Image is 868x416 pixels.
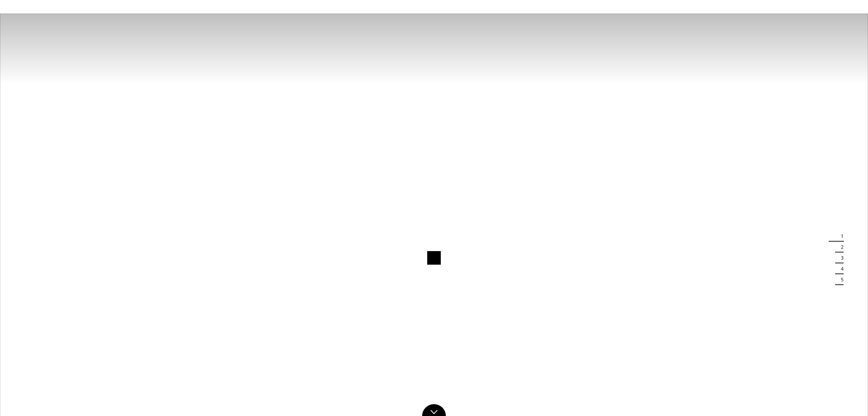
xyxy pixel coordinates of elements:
button: 5 of 5 [837,274,844,285]
button: 1 of 5 [837,231,844,242]
button: 4 of 5 [837,263,844,274]
button: 2 of 5 [837,242,844,252]
a: Click to Down [422,404,446,416]
button: 3 of 5 [837,252,844,263]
